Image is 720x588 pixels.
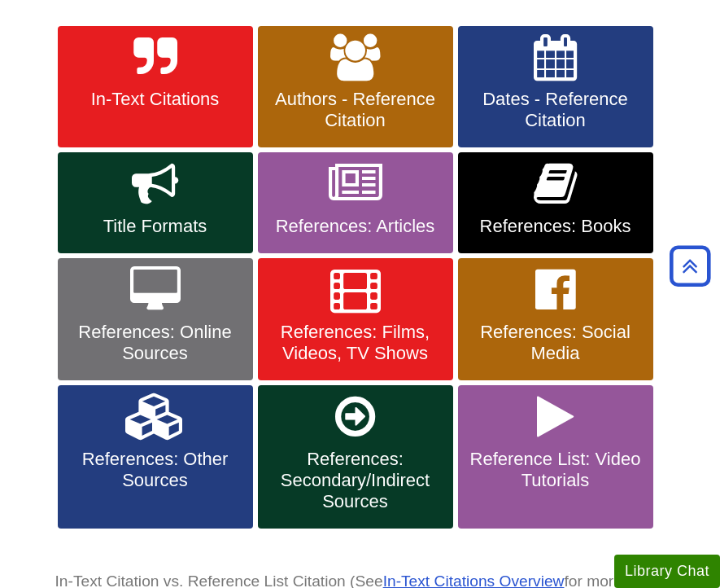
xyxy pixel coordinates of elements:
a: Reference List: Video Tutorials [458,385,653,529]
span: Reference List: Video Tutorials [470,449,641,491]
a: References: Social Media [458,258,653,380]
span: References: Secondary/Indirect Sources [270,449,441,512]
a: In-Text Citations [58,26,253,148]
span: Title Formats [70,216,241,237]
button: Library Chat [614,555,720,588]
span: In-Text Citations [70,89,241,110]
a: Authors - Reference Citation [258,26,453,148]
a: References: Films, Videos, TV Shows [258,258,453,380]
span: References: Other Sources [70,449,241,491]
a: References: Articles [258,152,453,253]
span: Authors - Reference Citation [270,89,441,131]
a: References: Secondary/Indirect Sources [258,385,453,529]
a: References: Other Sources [58,385,253,529]
span: References: Articles [270,216,441,237]
a: Title Formats [58,152,253,253]
a: References: Books [458,152,653,253]
a: References: Online Sources [58,258,253,380]
span: References: Online Sources [70,322,241,364]
span: Dates - Reference Citation [470,89,641,131]
span: References: Social Media [470,322,641,364]
a: Dates - Reference Citation [458,26,653,148]
span: References: Films, Videos, TV Shows [270,322,441,364]
span: References: Books [470,216,641,237]
a: Back to Top [664,255,716,277]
